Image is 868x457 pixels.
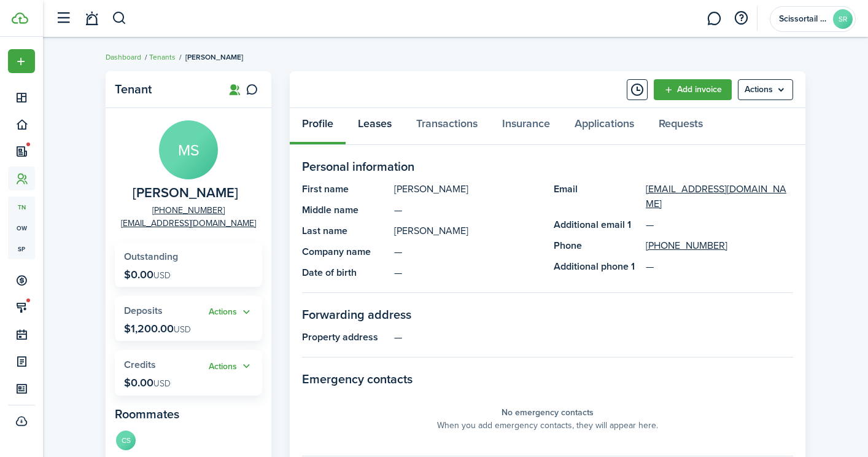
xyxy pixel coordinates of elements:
[646,182,793,211] a: [EMAIL_ADDRESS][DOMAIN_NAME]
[302,203,388,217] panel-main-title: Middle name
[394,203,541,217] panel-main-description: —
[149,52,176,63] a: Tenants
[185,52,243,63] span: [PERSON_NAME]
[394,182,541,197] panel-main-description: [PERSON_NAME]
[106,52,141,63] a: Dashboard
[702,3,726,34] a: Messaging
[779,15,828,23] span: Scissortail Rental Properties
[654,79,732,100] a: Add invoice
[133,186,238,201] span: Megan Suttles
[52,7,75,30] button: Open sidebar
[394,244,541,259] panel-main-description: —
[738,79,793,100] button: Open menu
[302,265,388,280] panel-main-title: Date of birth
[404,108,490,145] a: Transactions
[554,217,640,232] panel-main-title: Additional email 1
[8,197,35,217] a: tn
[646,108,715,145] a: Requests
[738,79,793,100] menu-btn: Actions
[159,120,218,179] avatar-text: MS
[124,268,171,281] p: $0.00
[209,359,253,373] button: Actions
[153,269,171,282] span: USD
[490,108,562,145] a: Insurance
[116,431,136,450] avatar-text: CS
[121,217,256,230] a: [EMAIL_ADDRESS][DOMAIN_NAME]
[646,238,727,253] a: [PHONE_NUMBER]
[302,182,388,197] panel-main-title: First name
[209,305,253,319] button: Actions
[124,249,178,264] span: Outstanding
[12,12,28,24] img: TenantCloud
[730,8,751,29] button: Open resource center
[8,217,35,238] a: ow
[115,82,213,96] panel-main-title: Tenant
[8,49,35,73] button: Open menu
[80,3,103,34] a: Notifications
[394,330,793,345] panel-main-description: —
[554,182,640,211] panel-main-title: Email
[115,405,262,423] panel-main-subtitle: Roommates
[174,323,191,336] span: USD
[124,322,191,335] p: $1,200.00
[302,330,388,345] panel-main-title: Property address
[627,79,648,100] button: Timeline
[302,224,388,238] panel-main-title: Last name
[346,108,404,145] a: Leases
[302,244,388,259] panel-main-title: Company name
[502,406,594,419] panel-main-placeholder-title: No emergency contacts
[302,157,793,176] panel-main-section-title: Personal information
[209,359,253,373] button: Open menu
[8,238,35,259] a: sp
[833,9,853,29] avatar-text: SR
[437,419,658,432] panel-main-placeholder-description: When you add emergency contacts, they will appear here.
[302,305,793,324] panel-main-section-title: Forwarding address
[394,224,541,238] panel-main-description: [PERSON_NAME]
[302,370,793,388] panel-main-section-title: Emergency contacts
[124,357,156,372] span: Credits
[554,238,640,253] panel-main-title: Phone
[394,265,541,280] panel-main-description: —
[209,305,253,319] button: Open menu
[115,429,137,454] a: CS
[124,303,163,318] span: Deposits
[554,259,640,274] panel-main-title: Additional phone 1
[562,108,646,145] a: Applications
[152,204,225,217] a: [PHONE_NUMBER]
[124,377,171,389] p: $0.00
[112,8,127,29] button: Search
[153,377,171,390] span: USD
